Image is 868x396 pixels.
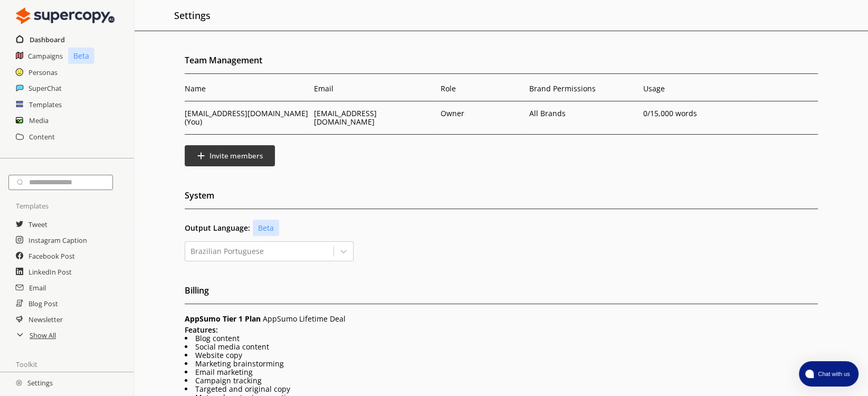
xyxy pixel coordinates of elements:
li: Blog content [185,334,818,343]
span: Chat with us [814,370,852,378]
a: Blog Post [28,296,58,312]
h2: Team Management [185,52,818,74]
h2: Settings [174,5,211,25]
li: Targeted and original copy [185,385,818,393]
a: Newsletter [28,312,63,327]
img: Close [16,380,22,386]
li: Campaign tracking [185,376,818,385]
p: [EMAIL_ADDRESS][DOMAIN_NAME] (You) [185,109,309,126]
li: Email marketing [185,368,818,376]
a: Dashboard [30,32,65,48]
b: Features: [185,325,218,335]
a: Email [29,280,46,296]
a: SuperChat [28,80,62,96]
span: AppSumo Tier 1 Plan [185,314,261,324]
li: Social media content [185,343,818,351]
a: Tweet [28,216,47,232]
a: Instagram Caption [28,232,87,248]
p: Beta [68,48,94,64]
a: Campaigns [28,48,63,64]
button: Invite members [185,145,275,166]
b: Invite members [209,151,263,161]
li: Marketing brainstorming [185,360,818,368]
p: AppSumo Lifetime Deal [185,315,818,323]
p: [EMAIL_ADDRESS][DOMAIN_NAME] [314,109,435,126]
li: Website copy [185,351,818,360]
a: Personas [28,64,58,80]
a: Content [29,129,55,145]
p: 0 /15,000 words [643,109,752,118]
a: Show All [30,327,56,343]
a: Templates [29,97,62,112]
button: atlas-launcher [799,361,859,386]
p: Beta [253,220,279,236]
p: Name [185,84,309,93]
a: Facebook Post [28,248,75,264]
p: All Brands [529,109,569,118]
a: Media [29,112,49,128]
p: Email [314,84,435,93]
h2: System [185,187,818,209]
img: Close [16,5,115,26]
a: LinkedIn Post [28,264,72,280]
p: Role [441,84,524,93]
p: Brand Permissions [529,84,638,93]
h2: Billing [185,282,818,304]
p: Owner [441,109,464,118]
p: Usage [643,84,752,93]
b: Output Language: [185,224,250,232]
